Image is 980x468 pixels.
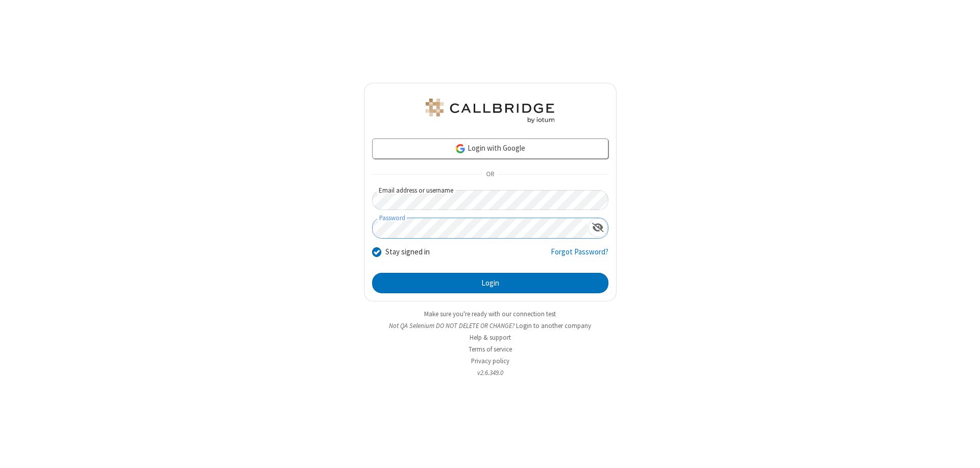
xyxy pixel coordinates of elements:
button: Login to another company [516,321,591,331]
img: google-icon.png [455,143,466,154]
li: Not QA Selenium DO NOT DELETE OR CHANGE? [364,321,617,331]
input: Email address or username [372,190,608,210]
a: Terms of service [469,345,512,354]
a: Make sure you're ready with our connection test [424,310,556,318]
img: QA Selenium DO NOT DELETE OR CHANGE [424,99,556,123]
span: OR [482,168,498,182]
a: Help & support [470,333,511,342]
li: v2.6.349.0 [364,368,617,378]
a: Login with Google [372,138,608,159]
a: Forgot Password? [551,246,608,266]
input: Password [373,218,588,238]
div: Show password [588,218,608,237]
a: Privacy policy [471,357,509,365]
label: Stay signed in [385,246,430,258]
button: Login [372,273,608,293]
